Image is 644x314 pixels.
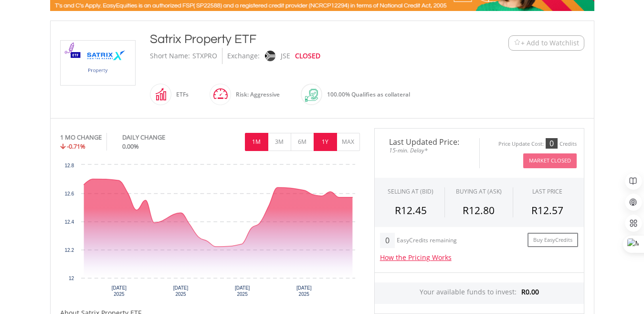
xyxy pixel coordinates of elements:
[64,191,74,196] text: 12.6
[67,142,85,151] span: -0.71%
[296,285,311,297] text: [DATE] 2025
[227,48,260,64] div: Exchange:
[380,253,452,262] a: How the Pricing Works
[395,204,427,217] span: R12.45
[68,276,74,281] text: 12
[231,83,280,106] div: Risk: Aggressive
[337,133,360,151] button: MAX
[234,285,250,297] text: [DATE] 2025
[305,89,318,102] img: collateral-qualifying-green.svg
[150,31,450,48] div: Satrix Property ETF
[521,287,539,296] span: R0.00
[523,153,577,168] button: Market Closed
[528,233,578,248] a: Buy EasyCredits
[382,146,472,155] span: 15-min. Delay*
[64,248,74,253] text: 12.2
[388,187,433,195] div: SELLING AT (BID)
[397,237,457,245] div: EasyCredits remaining
[62,41,134,85] img: EQU.ZA.STXPRO.png
[375,282,584,304] div: Your available funds to invest:
[456,187,502,195] span: BUYING AT (ASK)
[463,204,495,217] span: R12.80
[514,39,521,46] img: Watchlist
[60,133,102,142] div: 1 MO CHANGE
[122,133,197,142] div: DAILY CHANGE
[546,138,558,149] div: 0
[314,133,337,151] button: 1Y
[171,83,189,106] div: ETFs
[498,141,544,148] div: Price Update Cost:
[560,141,577,148] div: Credits
[60,160,360,303] svg: Interactive chart
[327,90,410,98] span: 100.00% Qualifies as collateral
[122,142,139,151] span: 0.00%
[291,133,314,151] button: 6M
[64,163,74,168] text: 12.8
[60,160,360,303] div: Chart. Highcharts interactive chart.
[111,285,127,297] text: [DATE] 2025
[380,233,395,248] div: 0
[508,35,584,51] button: Watchlist + Add to Watchlist
[192,48,217,64] div: STXPRO
[268,133,291,151] button: 3M
[295,48,320,64] div: CLOSED
[521,38,579,48] span: + Add to Watchlist
[531,204,563,217] span: R12.57
[264,51,275,61] img: jse.png
[382,138,472,146] span: Last Updated Price:
[173,285,188,297] text: [DATE] 2025
[245,133,268,151] button: 1M
[64,219,74,225] text: 12.4
[281,48,290,64] div: JSE
[532,187,562,195] div: LAST PRICE
[150,48,190,64] div: Short Name:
